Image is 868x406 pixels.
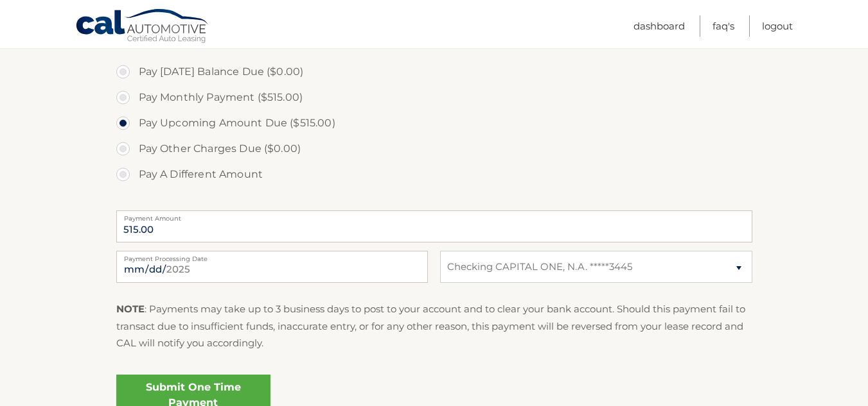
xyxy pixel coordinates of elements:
a: Dashboard [633,15,685,37]
label: Pay Monthly Payment ($515.00) [116,85,752,110]
label: Pay Other Charges Due ($0.00) [116,136,752,162]
a: Cal Automotive [75,8,210,46]
label: Pay Upcoming Amount Due ($515.00) [116,110,752,136]
a: Logout [762,15,793,37]
p: : Payments may take up to 3 business days to post to your account and to clear your bank account.... [116,301,752,351]
label: Pay A Different Amount [116,162,752,187]
label: Payment Processing Date [116,251,428,261]
label: Payment Amount [116,210,752,221]
label: Pay [DATE] Balance Due ($0.00) [116,59,752,85]
strong: NOTE [116,303,145,315]
input: Payment Amount [116,210,752,242]
input: Payment Date [116,251,428,283]
a: FAQ's [713,15,734,37]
